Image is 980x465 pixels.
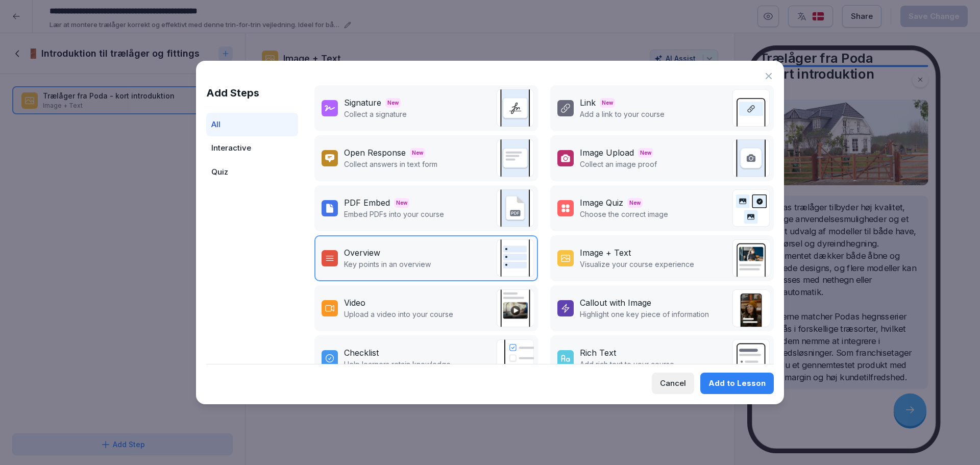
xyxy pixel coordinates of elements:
p: Collect an image proof [580,159,657,169]
div: Rich Text [580,347,616,359]
div: PDF Embed [344,197,390,209]
p: Choose the correct image [580,209,668,219]
span: New [410,148,425,158]
img: signature.svg [496,89,534,127]
img: text_image.png [732,239,770,277]
img: link.svg [732,89,770,127]
img: richtext.svg [732,339,770,377]
p: Collect answers in text form [344,159,437,169]
div: Add to Lesson [708,378,766,389]
div: Video [344,297,365,309]
div: All [206,113,298,137]
img: pdf_embed.svg [496,189,534,227]
p: Embed PDFs into your course [344,209,444,219]
h1: Add Steps [206,85,298,101]
div: Callout with Image [580,297,651,309]
p: Add a link to your course [580,109,665,119]
div: Quiz [206,160,298,184]
div: Image + Text [580,247,631,259]
img: text_response.svg [496,139,534,177]
img: checklist.svg [496,339,534,377]
img: video.png [496,289,534,327]
div: Image Upload [580,146,634,159]
p: Add rich text to your course [580,359,674,370]
img: callout.png [732,289,770,327]
p: Highlight one key piece of information [580,309,709,320]
span: New [600,98,615,108]
div: Cancel [660,378,686,389]
span: New [385,98,401,108]
p: Help learners retain knowledge [344,359,451,370]
div: Image Quiz [580,197,623,209]
p: Collect a signature [344,109,407,119]
p: Key points in an overview [344,259,431,270]
div: Interactive [206,136,298,160]
img: image_quiz.svg [732,189,770,227]
div: Overview [344,247,380,259]
div: Link [580,96,596,109]
span: New [627,198,643,208]
button: Cancel [652,373,694,394]
div: Checklist [344,347,379,359]
span: New [394,198,409,208]
span: New [638,148,653,158]
img: overview.svg [496,239,534,277]
button: Add to Lesson [700,373,774,394]
div: Signature [344,96,381,109]
p: Upload a video into your course [344,309,453,320]
img: image_upload.svg [732,139,770,177]
div: Open Response [344,146,406,159]
p: Visualize your course experience [580,259,694,270]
